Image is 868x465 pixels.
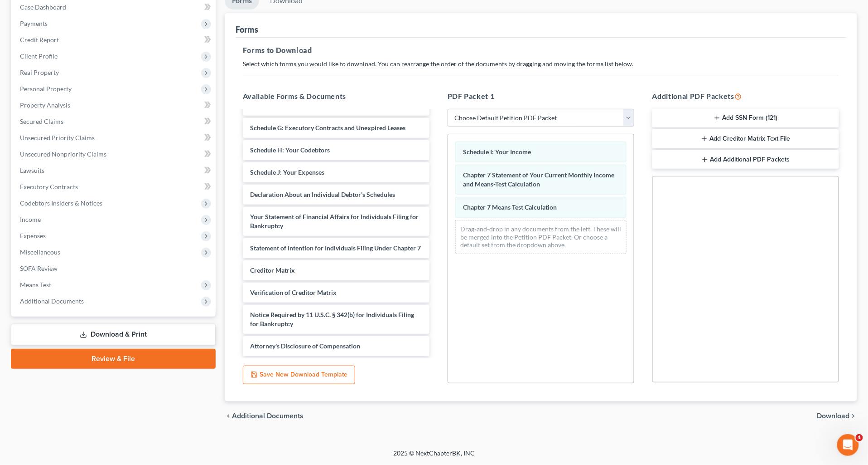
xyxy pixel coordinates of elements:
a: Download & Print [11,324,216,345]
i: chevron_left [225,412,232,420]
button: Add Creditor Matrix Text File [652,129,839,148]
span: Income [20,215,41,223]
a: Secured Claims [13,113,216,130]
button: Download chevron_right [817,412,857,420]
span: Real Property [20,69,59,76]
span: Miscellaneous [20,248,60,256]
span: Case Dashboard [20,3,66,11]
span: Property Analysis [20,101,70,109]
a: SOFA Review [13,260,216,277]
a: Unsecured Nonpriority Claims [13,146,216,162]
span: Credit Report [20,36,59,44]
span: Lawsuits [20,166,44,174]
div: 2025 © NextChapterBK, INC [176,449,692,465]
span: Payments [20,20,48,27]
span: Codebtors Insiders & Notices [20,199,102,207]
span: Download [817,412,850,420]
span: Schedule G: Executory Contracts and Unexpired Leases [250,124,405,132]
span: 4 [856,434,863,441]
h5: Additional PDF Packets [652,91,839,102]
iframe: Intercom live chat [837,434,859,456]
a: Credit Report [13,32,216,48]
span: Schedule H: Your Codebtors [250,146,330,154]
span: Creditor Matrix [250,266,295,274]
h5: Forms to Download [243,45,839,56]
span: Schedule E/F: Creditors Who Have Unsecured Claims [250,102,400,109]
a: Review & File [11,349,216,369]
a: Property Analysis [13,97,216,113]
span: Attorney's Disclosure of Compensation [250,342,360,350]
span: Your Statement of Financial Affairs for Individuals Filing for Bankruptcy [250,213,419,230]
span: Executory Contracts [20,183,78,191]
button: Add SSN Form (121) [652,109,839,128]
span: Schedule I: Your Income [463,148,531,156]
span: Unsecured Priority Claims [20,134,95,142]
button: Save New Download Template [243,366,355,385]
span: Expenses [20,232,46,240]
i: chevron_right [850,412,857,420]
h5: Available Forms & Documents [243,91,429,102]
a: Unsecured Priority Claims [13,130,216,146]
span: Chapter 7 Statement of Your Current Monthly Income and Means-Test Calculation [463,171,614,188]
div: Forms [236,24,258,35]
a: Executory Contracts [13,179,216,195]
span: Personal Property [20,85,72,93]
span: Client Profile [20,52,58,60]
span: Chapter 7 Means Test Calculation [463,203,557,211]
a: Lawsuits [13,162,216,179]
span: Schedule J: Your Expenses [250,168,324,176]
span: Verification of Creditor Matrix [250,289,337,296]
div: Drag-and-drop in any documents from the left. These will be merged into the Petition PDF Packet. ... [455,220,627,254]
span: Statement of Intention for Individuals Filing Under Chapter 7 [250,244,421,252]
span: Additional Documents [232,412,304,420]
span: Unsecured Nonpriority Claims [20,150,106,158]
span: Notice Required by 11 U.S.C. § 342(b) for Individuals Filing for Bankruptcy [250,311,414,328]
span: Declaration About an Individual Debtor's Schedules [250,191,395,198]
a: chevron_left Additional Documents [225,412,304,420]
button: Add Additional PDF Packets [652,150,839,169]
h5: PDF Packet 1 [448,91,634,102]
span: Additional Documents [20,297,84,305]
span: SOFA Review [20,264,58,272]
span: Secured Claims [20,117,63,125]
span: Means Test [20,281,51,289]
p: Select which forms you would like to download. You can rearrange the order of the documents by dr... [243,59,839,69]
